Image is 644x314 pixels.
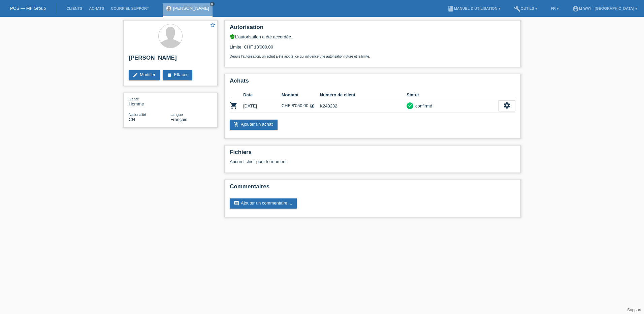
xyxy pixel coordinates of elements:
[511,6,541,10] a: buildOutils ▾
[86,6,107,10] a: Achats
[408,103,412,108] i: check
[230,101,238,109] i: POSP00026530
[129,113,146,117] span: Nationalité
[230,183,515,193] h2: Commentaires
[129,96,170,106] div: Homme
[230,77,515,88] h2: Achats
[230,34,235,39] i: verified_user
[627,308,641,312] a: Support
[547,6,562,10] a: FR ▾
[514,5,521,12] i: build
[63,6,86,10] a: Clients
[210,22,216,29] a: star_border
[282,91,320,99] th: Montant
[243,99,282,113] td: [DATE]
[569,6,641,10] a: account_circlem-way - [GEOGRAPHIC_DATA] ▾
[230,159,436,164] div: Aucun fichier pour le moment
[310,103,315,108] i: 12 versements
[230,198,297,209] a: commentAjouter un commentaire ...
[10,6,46,11] a: POS — MF Group
[230,120,278,130] a: add_shopping_cartAjouter un achat
[107,6,152,10] a: Courriel Support
[230,39,515,58] div: Limite: CHF 13'000.00
[129,97,139,101] span: Genre
[170,117,187,122] span: Français
[210,2,215,6] a: close
[234,122,239,127] i: add_shopping_cart
[447,5,454,12] i: book
[170,113,183,117] span: Langue
[230,149,515,159] h2: Fichiers
[129,117,135,122] span: Suisse
[230,34,515,39] div: L’autorisation a été accordée.
[503,102,511,109] i: settings
[407,91,498,99] th: Statut
[572,5,579,12] i: account_circle
[444,6,504,10] a: bookManuel d’utilisation ▾
[211,2,214,6] i: close
[413,102,432,109] div: confirmé
[320,99,407,113] td: K243232
[163,70,192,80] a: deleteEffacer
[230,55,515,58] p: Depuis l’autorisation, un achat a été ajouté, ce qui influence une autorisation future et la limite.
[129,70,160,80] a: editModifier
[167,72,172,77] i: delete
[234,200,239,206] i: comment
[243,91,282,99] th: Date
[210,22,216,28] i: star_border
[282,99,320,113] td: CHF 8'050.00
[320,91,407,99] th: Numéro de client
[133,72,138,77] i: edit
[230,24,515,34] h2: Autorisation
[173,6,209,11] a: [PERSON_NAME]
[129,55,212,65] h2: [PERSON_NAME]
